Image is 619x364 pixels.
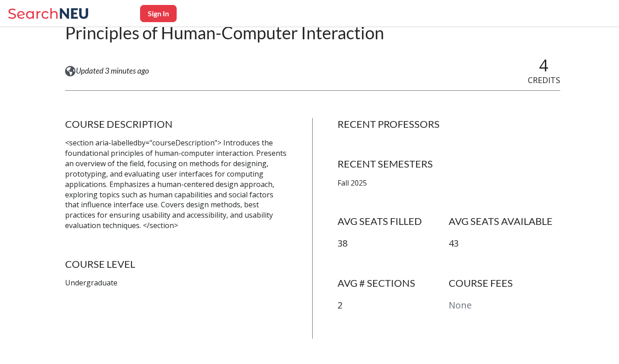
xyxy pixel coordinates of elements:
h4: AVG # SECTIONS [338,277,449,289]
h4: AVG SEATS FILLED [338,215,449,228]
h2: Principles of Human-Computer Interaction [65,22,384,44]
p: 43 [449,237,560,250]
span: Updated 3 minutes ago [76,66,149,76]
p: <section aria-labelledby="courseDescription"> Introduces the foundational principles of human-com... [65,138,288,231]
h4: RECENT SEMESTERS [338,158,560,170]
span: 4 [539,54,549,76]
button: Sign In [140,5,177,22]
p: 38 [338,237,449,250]
h4: COURSE FEES [449,277,560,289]
p: 2 [338,299,449,312]
h4: RECENT PROFESSORS [338,118,560,131]
p: None [449,299,560,312]
p: Undergraduate [65,278,288,288]
h4: COURSE DESCRIPTION [65,118,288,131]
h4: COURSE LEVEL [65,258,288,271]
p: Fall 2025 [338,178,560,188]
h4: AVG SEATS AVAILABLE [449,215,560,228]
span: CREDITS [528,75,560,85]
